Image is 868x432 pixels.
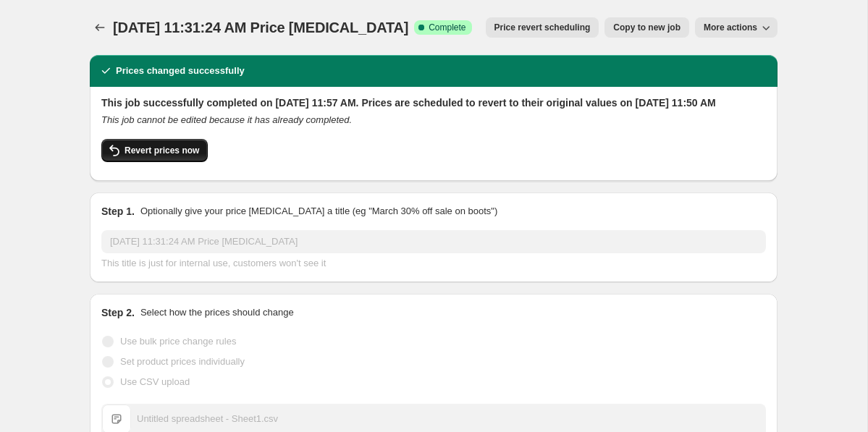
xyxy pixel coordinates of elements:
[113,20,408,35] span: [DATE] 11:31:24 AM Price [MEDICAL_DATA]
[101,114,352,125] i: This job cannot be edited because it has already completed.
[101,230,766,253] input: 30% off holiday sale
[140,305,294,320] p: Select how the prices should change
[101,258,326,268] span: This title is just for internal use, customers won't see it
[101,204,135,219] h2: Step 1.
[137,412,278,426] div: Untitled spreadsheet - Sheet1.csv
[90,17,110,38] button: Price change jobs
[116,64,245,78] h2: Prices changed successfully
[120,336,236,347] span: Use bulk price change rules
[486,17,599,38] button: Price revert scheduling
[140,204,497,219] p: Optionally give your price [MEDICAL_DATA] a title (eg "March 30% off sale on boots")
[101,139,208,162] button: Revert prices now
[613,22,681,33] span: Copy to new job
[494,22,591,33] span: Price revert scheduling
[120,376,190,387] span: Use CSV upload
[695,17,778,38] button: More actions
[125,145,199,156] span: Revert prices now
[704,22,757,33] span: More actions
[429,22,465,33] span: Complete
[604,17,689,38] button: Copy to new job
[101,96,766,110] h2: This job successfully completed on [DATE] 11:57 AM. Prices are scheduled to revert to their origi...
[120,356,245,367] span: Set product prices individually
[101,305,135,320] h2: Step 2.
